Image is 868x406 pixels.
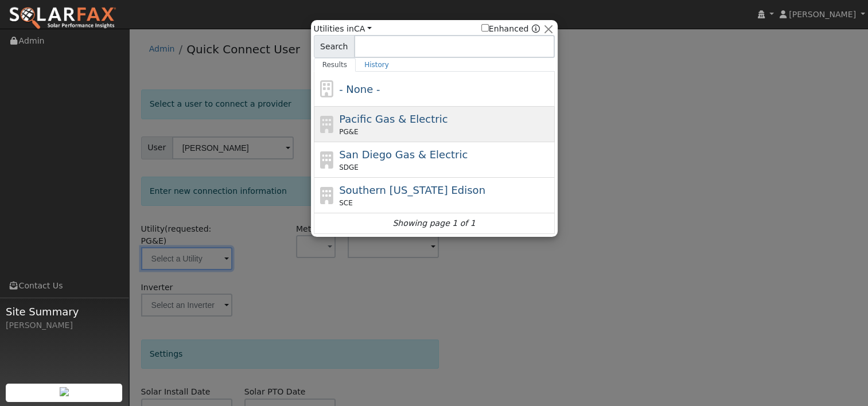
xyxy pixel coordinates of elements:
span: Southern [US_STATE] Edison [339,184,485,196]
img: SolarFax [9,6,116,30]
div: [PERSON_NAME] [6,319,123,331]
input: Enhanced [481,24,489,32]
span: - None - [339,83,380,95]
span: [PERSON_NAME] [789,10,856,19]
span: Show enhanced providers [481,23,540,35]
label: Enhanced [481,23,529,35]
i: Showing page 1 of 1 [392,217,475,229]
a: CA [354,24,372,33]
span: Search [314,35,355,58]
span: PG&E [339,127,358,137]
a: History [356,58,398,72]
a: Results [314,58,356,72]
a: Enhanced Providers [531,24,539,33]
span: Pacific Gas & Electric [339,113,447,125]
span: SDGE [339,162,359,173]
span: Utilities in [314,23,372,35]
span: San Diego Gas & Electric [339,149,468,161]
img: retrieve [60,387,69,396]
span: SCE [339,198,353,208]
span: Site Summary [6,304,123,319]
